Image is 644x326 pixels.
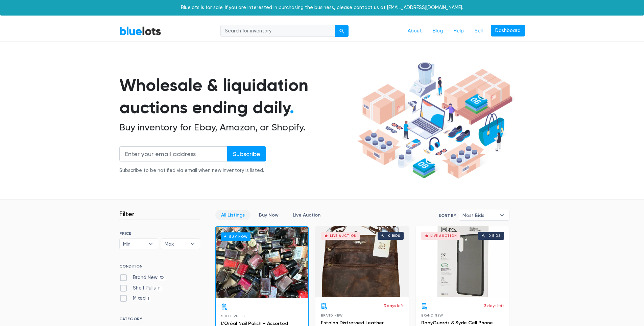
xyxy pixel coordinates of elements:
a: Buy Now [253,210,284,220]
a: Dashboard [491,25,525,37]
span: Shelf Pulls [221,314,245,318]
label: Mixed [119,295,151,302]
h6: Buy Now [221,232,251,241]
span: Brand New [321,314,343,317]
span: 11 [156,286,163,291]
a: BlueLots [119,26,161,36]
div: 0 bids [488,234,501,237]
a: Blog [427,25,448,37]
span: Most Bids [462,210,496,220]
h6: PRICE [119,231,200,236]
div: Live Auction [430,234,457,237]
span: . [290,97,294,118]
span: Brand New [421,314,443,317]
div: Subscribe to be notified via email when new inventory is listed. [119,167,266,174]
label: Sort By [438,212,456,219]
span: Min [123,239,145,249]
a: All Listings [215,210,251,220]
b: ▾ [144,239,158,249]
input: Search for inventory [220,25,335,37]
label: Brand New [119,274,166,281]
a: Sell [469,25,488,37]
p: 3 days left [384,303,404,309]
h6: CATEGORY [119,317,200,324]
h3: Filter [119,210,135,218]
a: Live Auction 0 bids [416,226,509,297]
img: hero-ee84e7d0318cb26816c560f6b4441b76977f77a177738b4e94f68c95b2b83dbb.png [355,59,515,182]
div: 0 bids [388,234,400,237]
h6: CONDITION [119,264,200,271]
b: ▾ [186,239,200,249]
input: Enter your email address [119,146,228,161]
label: Shelf Pulls [119,284,163,292]
span: Max [165,239,187,249]
h1: Wholesale & liquidation auctions ending daily [119,74,355,119]
span: 32 [158,275,166,281]
a: About [402,25,427,37]
b: ▾ [495,210,509,220]
h2: Buy inventory for Ebay, Amazon, or Shopify. [119,122,355,133]
p: 3 days left [484,303,504,309]
a: Live Auction [287,210,326,220]
span: 1 [146,296,151,302]
a: Buy Now [216,227,308,298]
div: Live Auction [330,234,357,237]
a: Help [448,25,469,37]
a: Live Auction 0 bids [315,226,409,297]
input: Subscribe [227,146,266,161]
